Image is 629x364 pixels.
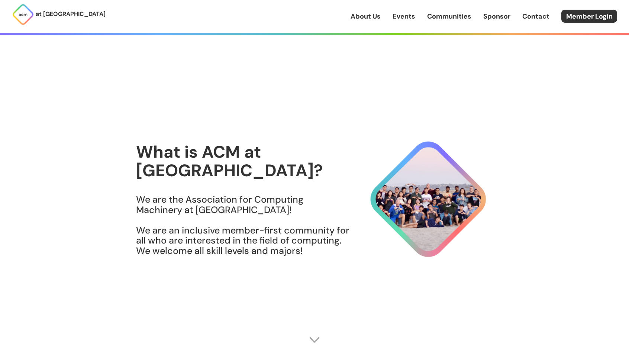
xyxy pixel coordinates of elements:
[12,3,34,26] img: ACM Logo
[427,12,471,21] a: Communities
[351,12,381,21] a: About Us
[561,10,617,23] a: Member Login
[393,12,415,21] a: Events
[136,143,350,180] h1: What is ACM at [GEOGRAPHIC_DATA]?
[12,3,106,26] a: at [GEOGRAPHIC_DATA]
[350,135,493,264] img: About Hero Image
[483,12,510,21] a: Sponsor
[522,12,549,21] a: Contact
[309,334,320,345] img: Scroll Arrow
[136,194,350,256] h3: We are the Association for Computing Machinery at [GEOGRAPHIC_DATA]! We are an inclusive member-f...
[36,9,106,19] p: at [GEOGRAPHIC_DATA]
